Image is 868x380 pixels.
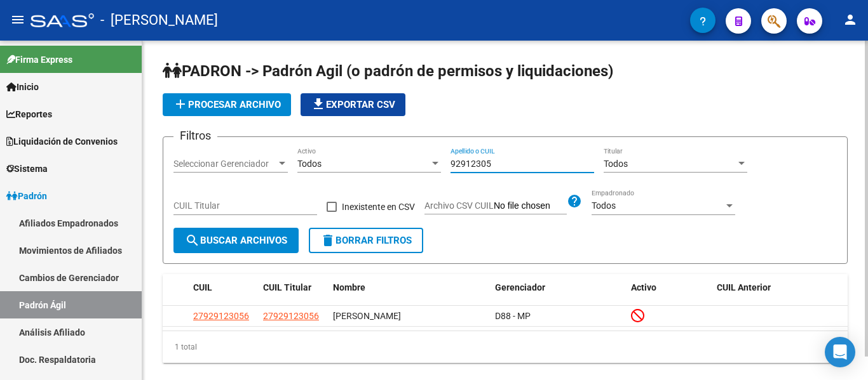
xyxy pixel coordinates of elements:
span: Borrar Filtros [320,235,412,246]
datatable-header-cell: Activo [626,274,712,301]
datatable-header-cell: CUIL Titular [258,274,328,301]
span: Reportes [6,107,52,121]
mat-icon: search [185,233,200,248]
span: [PERSON_NAME] [333,311,401,321]
span: Procesar archivo [173,99,281,110]
span: Todos [604,159,628,169]
span: Sistema [6,162,48,176]
datatable-header-cell: CUIL Anterior [712,274,848,301]
mat-icon: delete [320,233,336,248]
button: Borrar Filtros [309,228,423,253]
h3: Filtros [173,127,217,145]
span: Buscar Archivos [185,235,287,246]
button: Exportar CSV [301,93,405,116]
span: Nombre [333,282,365,292]
datatable-header-cell: Nombre [328,274,490,301]
span: Gerenciador [495,282,545,292]
input: Archivo CSV CUIL [494,200,567,212]
span: Inicio [6,80,39,94]
div: Open Intercom Messenger [825,337,855,367]
span: Exportar CSV [311,99,395,110]
span: Archivo CSV CUIL [424,200,494,211]
span: D88 - MP [495,311,531,321]
span: Firma Express [6,53,72,67]
mat-icon: file_download [311,96,326,112]
span: Liquidación de Convenios [6,134,118,148]
span: Inexistente en CSV [342,199,415,214]
mat-icon: menu [10,12,25,27]
span: PADRON -> Padrón Agil (o padrón de permisos y liquidaciones) [163,62,613,80]
span: Todos [297,159,322,169]
span: 27929123056 [193,311,249,321]
button: Procesar archivo [163,93,291,116]
span: Todos [592,200,616,211]
mat-icon: help [567,193,582,209]
datatable-header-cell: CUIL [188,274,258,301]
span: CUIL Titular [263,282,311,292]
span: Activo [631,282,656,292]
span: Seleccionar Gerenciador [173,159,276,169]
span: 27929123056 [263,311,319,321]
datatable-header-cell: Gerenciador [490,274,627,301]
mat-icon: add [173,96,188,112]
mat-icon: person [843,12,858,27]
span: - [PERSON_NAME] [100,6,218,34]
div: 1 total [163,331,848,363]
span: CUIL Anterior [717,282,771,292]
span: CUIL [193,282,212,292]
span: Padrón [6,189,47,203]
button: Buscar Archivos [173,228,299,253]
